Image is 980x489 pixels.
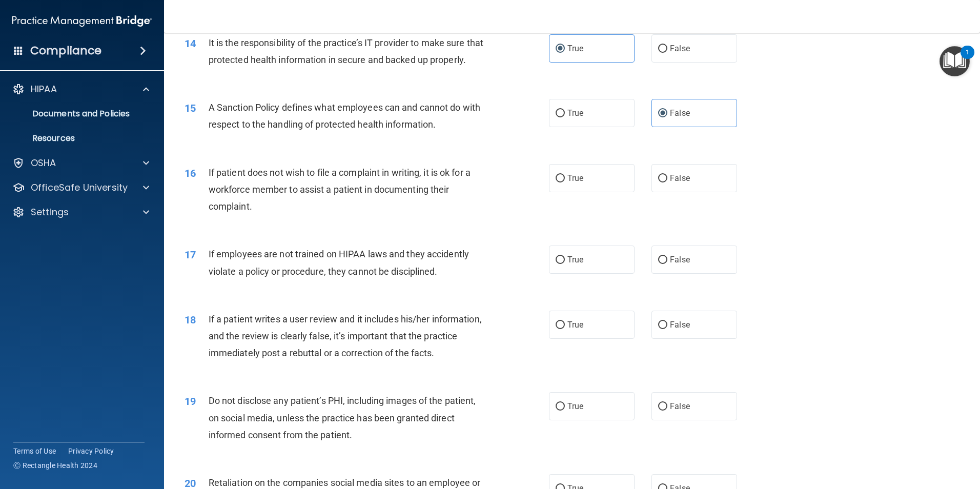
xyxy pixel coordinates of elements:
input: True [556,45,565,53]
a: Settings [12,206,149,218]
input: False [658,110,667,117]
span: False [670,173,690,183]
p: HIPAA [31,83,57,95]
span: True [567,108,583,118]
iframe: Drift Widget Chat Controller [803,416,968,457]
input: True [556,175,565,182]
span: True [567,173,583,183]
span: A Sanction Policy defines what employees can and cannot do with respect to the handling of protec... [209,102,480,130]
input: False [658,175,667,182]
a: Terms of Use [13,446,56,456]
p: Settings [31,206,69,218]
span: False [670,255,690,264]
span: 16 [185,167,196,179]
a: HIPAA [12,83,149,95]
span: If employees are not trained on HIPAA laws and they accidently violate a policy or procedure, the... [209,249,469,276]
span: 17 [185,249,196,261]
span: True [567,255,583,264]
img: PMB logo [12,11,152,31]
span: 14 [185,37,196,50]
input: True [556,321,565,329]
span: Do not disclose any patient’s PHI, including images of the patient, on social media, unless the p... [209,395,476,440]
input: True [556,256,565,264]
span: True [567,320,583,330]
p: OfficeSafe University [31,181,128,194]
p: Documents and Policies [7,109,147,119]
div: 1 [966,52,969,66]
button: Open Resource Center, 1 new notification [940,46,970,76]
span: 15 [185,102,196,114]
span: If patient does not wish to file a complaint in writing, it is ok for a workforce member to assis... [209,167,471,212]
span: False [670,320,690,330]
p: Resources [7,133,147,144]
span: True [567,401,583,411]
a: OfficeSafe University [12,181,149,194]
span: False [670,401,690,411]
input: False [658,403,667,411]
span: 19 [185,395,196,407]
span: It is the responsibility of the practice’s IT provider to make sure that protected health informa... [209,37,483,65]
input: True [556,110,565,117]
span: Ⓒ Rectangle Health 2024 [13,460,97,471]
input: True [556,403,565,411]
a: OSHA [12,157,149,169]
input: False [658,256,667,264]
input: False [658,45,667,53]
a: Privacy Policy [68,446,114,456]
span: 18 [185,314,196,326]
span: True [567,44,583,53]
span: False [670,108,690,118]
h4: Compliance [30,44,101,58]
input: False [658,321,667,329]
p: OSHA [31,157,56,169]
span: If a patient writes a user review and it includes his/her information, and the review is clearly ... [209,314,482,358]
span: False [670,44,690,53]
